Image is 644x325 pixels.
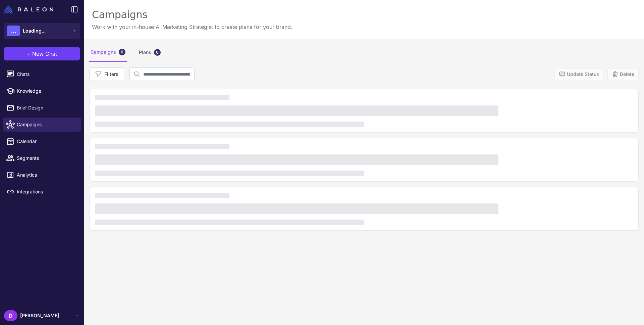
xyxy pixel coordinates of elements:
[4,310,17,321] div: D
[17,104,76,111] span: Brief Design
[3,151,81,165] a: Segments
[20,312,59,319] span: [PERSON_NAME]
[3,101,81,115] a: Brief Design
[3,185,81,199] a: Integrations
[154,49,161,56] div: 0
[17,154,76,162] span: Segments
[4,5,53,13] img: Raleon Logo
[119,49,125,55] div: 0
[17,138,76,145] span: Calendar
[554,68,603,80] button: Update Status
[138,43,162,62] div: Plans
[32,50,57,58] span: New Chat
[3,134,81,148] a: Calendar
[3,168,81,182] a: Analytics
[607,68,639,80] button: Delete
[17,87,76,95] span: Knowledge
[3,118,81,132] a: Campaigns
[7,26,20,36] div: ...
[3,84,81,98] a: Knowledge
[17,188,76,195] span: Integrations
[3,67,81,81] a: Chats
[17,171,76,179] span: Analytics
[89,67,124,81] button: Filters
[27,50,31,58] span: +
[4,47,80,60] button: +New Chat
[92,23,292,31] p: Work with your in-house AI Marketing Strategist to create plans for your brand.
[4,5,56,13] a: Raleon Logo
[17,71,76,78] span: Chats
[89,43,127,62] div: Campaigns
[17,121,76,128] span: Campaigns
[4,23,80,39] button: ...Loading...
[92,8,292,21] div: Campaigns
[23,27,46,35] span: Loading...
